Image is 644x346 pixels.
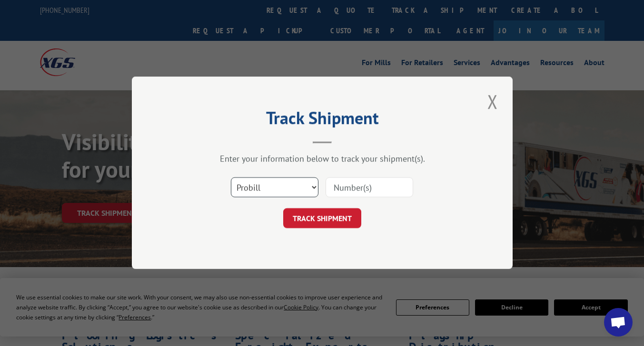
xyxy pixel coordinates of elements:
[283,209,361,229] button: TRACK SHIPMENT
[179,154,465,164] div: Enter your information below to track your shipment(s).
[326,178,413,198] input: Number(s)
[179,111,465,129] h2: Track Shipment
[604,308,633,336] a: Open chat
[485,88,501,115] button: Close modal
